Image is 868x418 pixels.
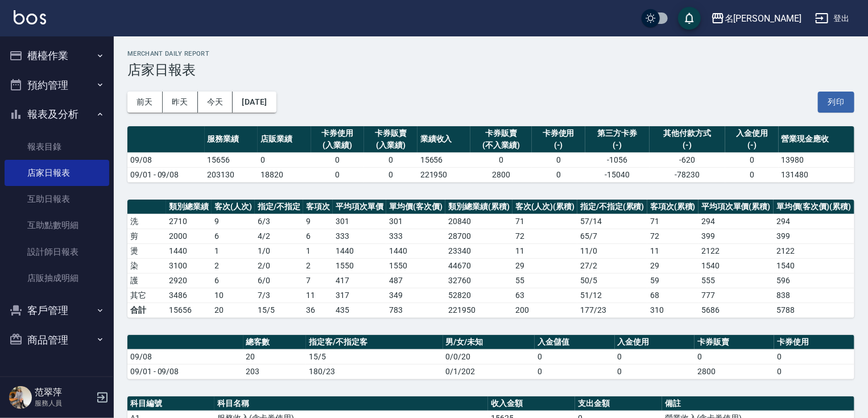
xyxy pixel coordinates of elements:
td: 2920 [166,273,212,288]
td: 護 [127,273,166,288]
td: 11 / 0 [577,243,647,258]
td: 6 [303,229,333,243]
h2: Merchant Daily Report [127,50,854,57]
button: [DATE] [233,92,276,113]
td: 399 [698,229,774,243]
a: 互助點數明細 [5,212,109,238]
td: 333 [386,229,445,243]
td: 4 / 2 [255,229,303,243]
td: 0 [725,152,779,167]
td: 0 [258,152,311,167]
td: -15040 [585,167,650,182]
td: 7 [303,273,333,288]
td: 221950 [418,167,471,182]
td: 596 [774,273,854,288]
td: 9 [303,214,333,229]
td: 838 [774,288,854,303]
td: 染 [127,258,166,273]
button: 商品管理 [5,325,109,355]
th: 營業現金應收 [779,126,854,153]
h5: 范翠萍 [35,387,93,398]
td: 294 [698,214,774,229]
div: 名[PERSON_NAME] [725,11,801,26]
th: 科目名稱 [214,396,488,411]
td: 44670 [445,258,512,273]
div: (-) [535,139,582,151]
td: 6 [212,229,255,243]
td: 72 [647,229,698,243]
img: Person [9,386,32,409]
td: 10 [212,288,255,303]
td: 131480 [779,167,854,182]
button: 櫃檯作業 [5,41,109,71]
td: 63 [512,288,577,303]
td: 0 [774,349,854,364]
td: 0 [535,349,614,364]
td: 65 / 7 [577,229,647,243]
div: (-) [728,139,776,151]
td: 71 [647,214,698,229]
button: 昨天 [163,92,198,113]
td: 3100 [166,258,212,273]
td: 11 [512,243,577,258]
td: 417 [333,273,386,288]
td: 180/23 [306,364,443,379]
td: 0 [535,364,614,379]
td: 29 [512,258,577,273]
td: 2000 [166,229,212,243]
td: 0 [615,364,695,379]
td: 0 [725,167,779,182]
th: 指定客/不指定客 [306,335,443,350]
td: 2 / 0 [255,258,303,273]
td: 2800 [695,364,774,379]
td: 177/23 [577,303,647,317]
td: 2 [212,258,255,273]
td: 0 [311,167,365,182]
button: 預約管理 [5,71,109,100]
td: 333 [333,229,386,243]
td: 1550 [386,258,445,273]
td: 2710 [166,214,212,229]
td: 435 [333,303,386,317]
td: 09/08 [127,349,243,364]
button: 名[PERSON_NAME] [706,7,806,30]
button: 前天 [127,92,163,113]
th: 類別總業績(累積) [445,200,512,214]
td: 0/0/20 [443,349,535,364]
div: 卡券販賣 [473,127,529,139]
td: 0 [695,349,774,364]
td: 15/5 [306,349,443,364]
th: 備註 [662,396,854,411]
img: Logo [14,10,46,24]
td: 294 [774,214,854,229]
td: 51 / 12 [577,288,647,303]
h3: 店家日報表 [127,62,854,78]
th: 指定/不指定 [255,200,303,214]
td: 15656 [205,152,258,167]
td: 50 / 5 [577,273,647,288]
td: 11 [647,243,698,258]
button: 報表及分析 [5,100,109,129]
th: 平均項次單價(累積) [698,200,774,214]
a: 互助日報表 [5,186,109,212]
td: -620 [650,152,725,167]
button: 客戶管理 [5,296,109,325]
td: 0 [532,152,585,167]
td: 20 [212,303,255,317]
td: 32760 [445,273,512,288]
td: 剪 [127,229,166,243]
td: 其它 [127,288,166,303]
td: 71 [512,214,577,229]
td: 29 [647,258,698,273]
td: 1440 [333,243,386,258]
td: 0/1/202 [443,364,535,379]
td: 1 [212,243,255,258]
td: -78230 [650,167,725,182]
td: 55 [512,273,577,288]
td: 52820 [445,288,512,303]
td: 399 [774,229,854,243]
button: save [678,7,701,30]
th: 客項次 [303,200,333,214]
td: 310 [647,303,698,317]
td: 36 [303,303,333,317]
